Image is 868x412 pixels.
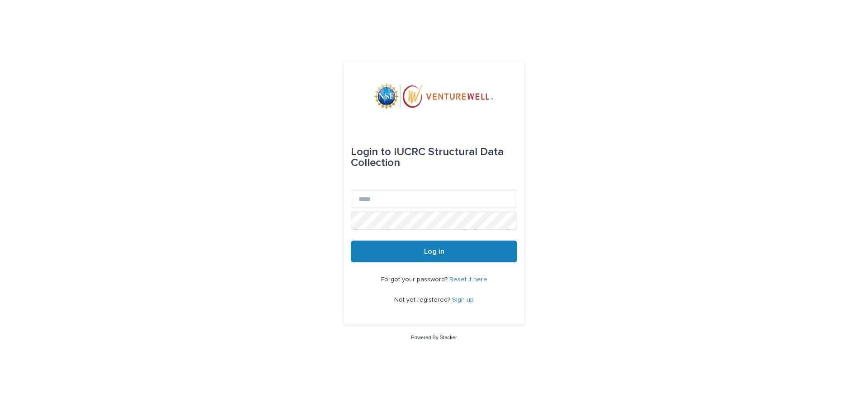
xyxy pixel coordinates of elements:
[449,276,487,283] a: Reset it here
[351,241,517,262] button: Log in
[374,83,494,110] img: mWhVGmOKROS2pZaMU8FQ
[411,335,457,340] a: Powered By Stacker
[381,276,449,283] span: Forgot your password?
[351,147,391,157] span: Login to
[351,139,517,175] div: IUCRC Structural Data Collection
[394,297,452,303] span: Not yet registered?
[452,297,474,303] a: Sign up
[424,248,444,255] span: Log in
